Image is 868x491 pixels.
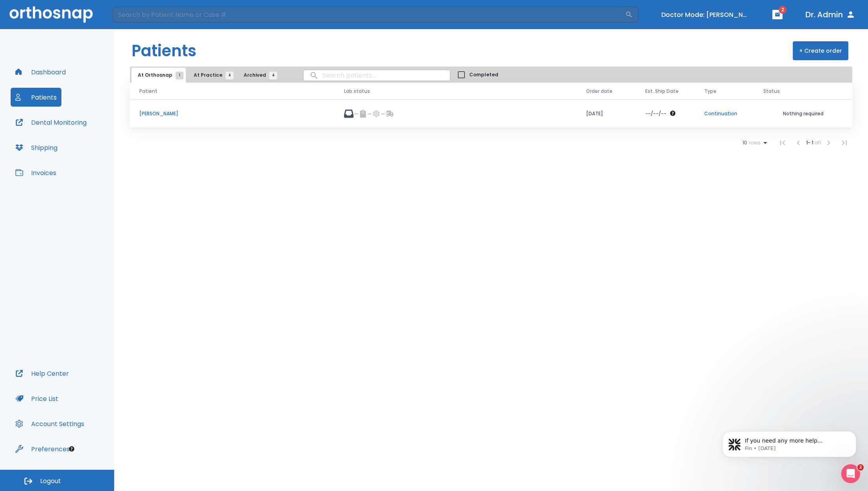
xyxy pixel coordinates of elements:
[139,110,325,117] p: [PERSON_NAME]
[11,113,91,132] button: Dental Monitoring
[269,72,277,79] span: 4
[11,389,63,408] button: Price List
[645,110,685,117] div: The date will be available after approving treatment plan
[704,110,744,117] p: Continuation
[226,72,233,79] span: 4
[344,88,370,95] span: Lab status
[747,140,761,146] span: rows
[11,439,74,458] button: Preferences
[109,410,120,425] span: 😞
[130,410,141,425] span: 😐
[139,88,157,95] span: Patient
[194,72,229,79] span: At Practice
[11,88,61,107] button: Patients
[11,414,89,433] button: Account Settings
[11,138,62,157] button: Shipping
[113,7,625,22] input: Search by Patient Name or Case #
[742,140,747,146] span: 10
[138,72,180,79] span: At Orthosnap
[34,23,130,76] span: If you need any more help understanding the IPR indicator or anything else related to your treatm...
[802,7,859,22] button: Dr. Admin
[146,410,166,425] span: smiley reaction
[131,68,281,83] div: tabs
[244,72,273,79] span: Archived
[105,410,125,425] span: disappointed reaction
[645,88,679,95] span: Est. Ship Date
[150,410,161,425] span: 😃
[237,3,252,18] button: Collapse window
[793,41,848,60] button: + Create order
[104,435,167,441] a: Open in help center
[763,110,843,117] p: Nothing required
[806,139,814,146] span: 1 - 1
[5,3,20,18] button: go back
[814,139,821,146] span: of 1
[40,477,61,485] span: Logout
[68,445,75,452] div: Tooltip anchor
[469,71,498,78] span: Completed
[304,68,450,83] input: search
[9,402,261,410] div: Did this answer your question?
[763,88,780,95] span: Status
[11,63,70,81] button: Dashboard
[841,464,860,483] iframe: Intercom live chat
[11,163,61,182] button: Invoices
[9,6,93,22] img: Orthosnap
[704,88,716,95] span: Type
[779,6,787,14] span: 2
[658,8,753,21] button: Doctor Mode: [PERSON_NAME]
[577,100,636,128] td: [DATE]
[252,3,266,17] div: Close
[711,415,868,470] iframe: Intercom notifications message
[34,30,136,37] p: Message from Fin, sent 1w ago
[11,364,74,383] button: Help Center
[645,110,666,117] p: --/--/--
[131,39,196,63] h1: Patients
[176,72,183,79] span: 1
[125,410,146,425] span: neutral face reaction
[586,88,613,95] span: Order date
[857,464,864,471] span: 2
